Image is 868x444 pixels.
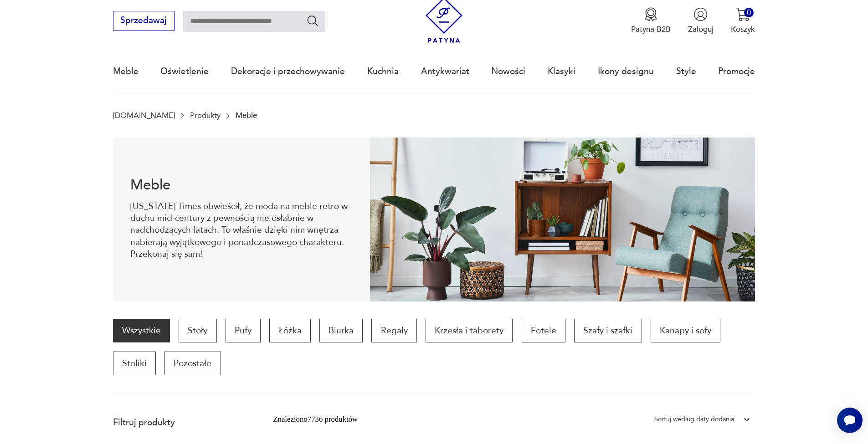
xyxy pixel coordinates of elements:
[651,319,720,342] a: Kanapy i sofy
[367,51,399,92] a: Kuchnia
[837,408,863,433] iframe: Smartsupp widget button
[718,51,755,92] a: Promocje
[130,179,352,192] h1: Meble
[574,319,642,342] a: Szafy i szafki
[160,51,209,92] a: Oświetlenie
[113,111,175,120] a: [DOMAIN_NAME]
[426,319,513,342] a: Krzesła i taborety
[113,51,139,92] a: Meble
[654,413,734,425] div: Sortuj według daty dodania
[744,8,754,17] div: 0
[548,51,575,92] a: Klasyki
[731,7,755,35] button: 0Koszyk
[164,352,221,375] a: Pozostałe
[113,417,247,429] p: Filtruj produkty
[688,7,714,35] button: Zaloguj
[522,319,565,342] a: Fotele
[113,319,170,342] a: Wszystkie
[273,413,358,425] div: Znaleziono 7736 produktów
[644,7,658,21] img: Ikona medalu
[113,352,156,375] a: Stoliki
[113,11,175,31] button: Sprzedawaj
[269,319,310,342] a: Łóżka
[190,111,221,120] a: Produkty
[130,200,352,260] p: [US_STATE] Times obwieścił, że moda na meble retro w duchu mid-century z pewnością nie osłabnie w...
[231,51,345,92] a: Dekoracje i przechowywanie
[226,319,261,342] a: Pufy
[371,319,416,342] a: Regały
[491,51,525,92] a: Nowości
[113,18,175,25] a: Sprzedawaj
[736,7,750,21] img: Ikona koszyka
[731,24,755,35] p: Koszyk
[319,319,363,342] a: Biurka
[688,24,714,35] p: Zaloguj
[421,51,469,92] a: Antykwariat
[179,319,216,342] a: Stoły
[631,7,671,35] a: Ikona medaluPatyna B2B
[693,7,708,21] img: Ikonka użytkownika
[631,7,671,35] button: Patyna B2B
[306,14,319,27] button: Szukaj
[631,24,671,35] p: Patyna B2B
[676,51,696,92] a: Style
[236,111,257,120] p: Meble
[598,51,654,92] a: Ikony designu
[370,138,755,301] img: Meble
